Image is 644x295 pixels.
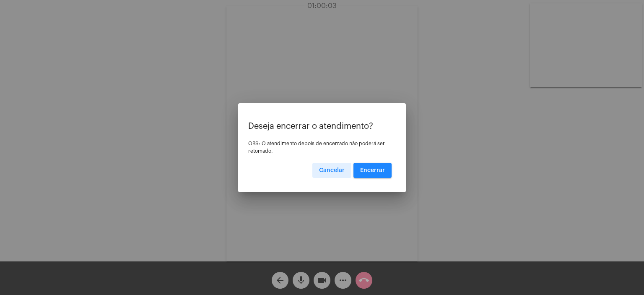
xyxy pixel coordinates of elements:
[353,163,392,178] button: Encerrar
[248,141,385,154] span: OBS: O atendimento depois de encerrado não poderá ser retomado.
[360,167,385,173] span: Encerrar
[312,163,351,178] button: Cancelar
[319,167,345,173] span: Cancelar
[248,122,396,131] p: Deseja encerrar o atendimento?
